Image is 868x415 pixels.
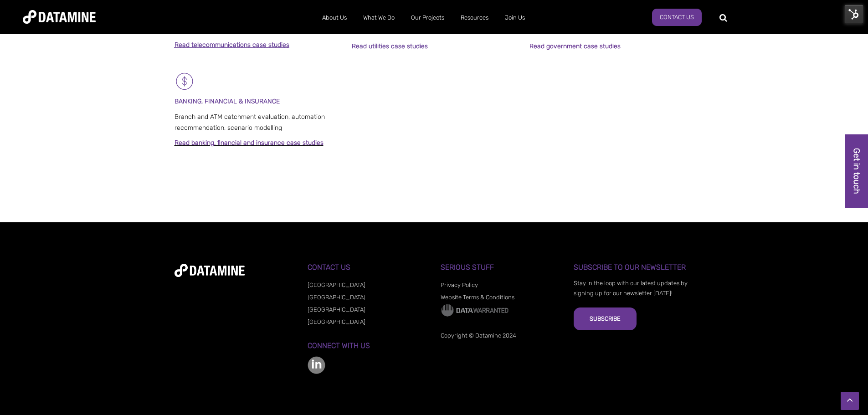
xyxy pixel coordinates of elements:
[845,134,868,208] a: Get in touch
[175,264,245,277] img: datamine-logo-white
[308,318,365,325] a: [GEOGRAPHIC_DATA]
[308,294,365,301] a: [GEOGRAPHIC_DATA]
[441,282,478,288] a: Privacy Policy
[308,282,365,288] a: [GEOGRAPHIC_DATA]
[652,9,702,26] a: Contact Us
[403,6,452,30] a: Our Projects
[574,307,637,330] button: Subscribe
[175,71,195,92] img: Banking & Financial
[497,6,533,30] a: Join Us
[175,139,324,147] a: Read banking, financial and insurance case studies
[574,263,693,272] h3: Subscribe to our Newsletter
[355,6,403,30] a: What We Do
[23,10,96,24] img: Datamine
[308,342,427,350] h3: Connect with us
[574,278,693,298] p: Stay in the loop with our latest updates by signing up for our newsletter [DATE]!
[308,356,325,374] img: linkedin-color
[441,263,560,272] h3: Serious Stuff
[352,42,428,50] a: Read utilities case studies
[844,5,863,24] img: HubSpot Tools Menu Toggle
[175,113,325,132] span: Branch and ATM catchment evaluation, automation recommendation, scenario modelling
[441,294,514,301] a: Website Terms & Conditions
[314,6,355,30] a: About Us
[308,263,427,272] h3: Contact Us
[452,6,497,30] a: Resources
[308,306,365,313] a: [GEOGRAPHIC_DATA]
[441,331,560,341] p: Copyright © Datamine 2024
[175,97,280,105] span: BANKING, FINANCIAL & INSURANCE
[529,42,621,50] a: Read government case studies
[175,41,289,49] a: Read telecommunications case studies
[441,303,509,317] img: Data Warranted Logo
